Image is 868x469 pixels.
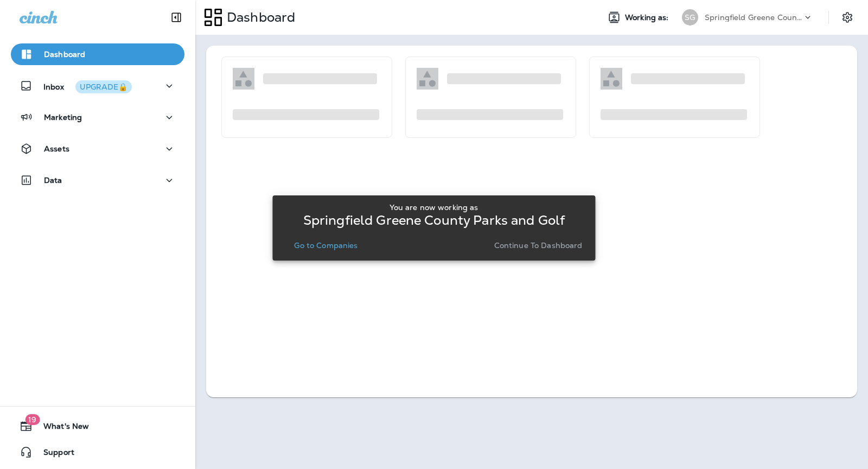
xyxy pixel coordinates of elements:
button: Dashboard [11,43,184,65]
p: Springfield Greene County Parks and Golf [303,216,565,225]
button: Assets [11,138,184,160]
button: Settings [838,8,857,27]
p: Data [44,176,62,185]
p: Go to Companies [294,241,358,250]
button: 19What's New [11,415,184,437]
button: InboxUPGRADE🔒 [11,75,184,97]
button: Data [11,169,184,191]
div: UPGRADE🔒 [80,83,127,91]
div: SG [682,9,698,26]
span: Working as: [625,13,671,22]
p: Dashboard [222,9,295,26]
span: Support [33,448,74,461]
button: UPGRADE🔒 [75,80,132,93]
p: Marketing [44,113,82,122]
p: Springfield Greene County Parks and Golf [705,13,802,22]
p: You are now working as [390,203,478,212]
button: Support [11,441,184,463]
p: Inbox [43,80,132,92]
p: Dashboard [44,50,85,59]
button: Go to Companies [290,238,362,253]
span: 19 [25,414,40,425]
span: What's New [33,422,89,435]
button: Continue to Dashboard [490,238,587,253]
button: Marketing [11,106,184,128]
p: Continue to Dashboard [494,241,583,250]
p: Assets [44,144,69,153]
button: Collapse Sidebar [161,7,192,28]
